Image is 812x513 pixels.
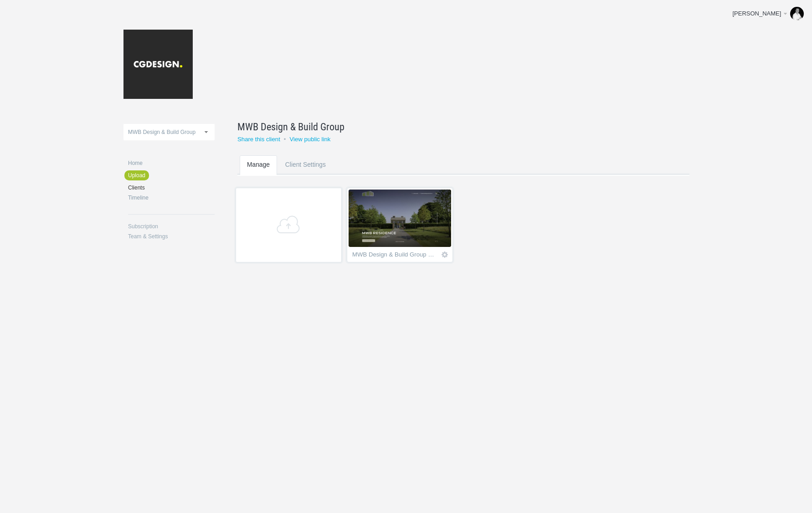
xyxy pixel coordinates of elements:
[732,9,782,18] div: [PERSON_NAME]
[128,160,215,166] a: Home
[128,185,215,190] a: Clients
[128,129,195,135] span: MWB Design & Build Group
[284,136,286,143] small: •
[128,234,215,239] a: Team & Settings
[123,30,193,99] img: cgdesign-logo_20181107023645.jpg
[345,186,454,264] li: Contains 8 images
[352,251,437,261] div: MWB Design & Build Group Website
[278,155,333,191] a: Client Settings
[441,251,449,259] a: Icon
[242,215,336,233] span: +
[237,119,667,134] a: MWB Design & Build Group
[236,188,342,262] a: +
[124,170,149,180] a: Upload
[790,7,804,21] img: b266d24ef14a10db8de91460bb94a5c0
[128,195,215,200] a: Timeline
[289,136,330,143] a: View public link
[128,224,215,229] a: Subscription
[240,155,277,191] a: Manage
[237,119,344,134] span: MWB Design & Build Group
[237,136,280,143] a: Share this client
[349,190,451,247] img: cgdesign_2fug3j_thumb.jpg
[725,5,807,23] a: [PERSON_NAME]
